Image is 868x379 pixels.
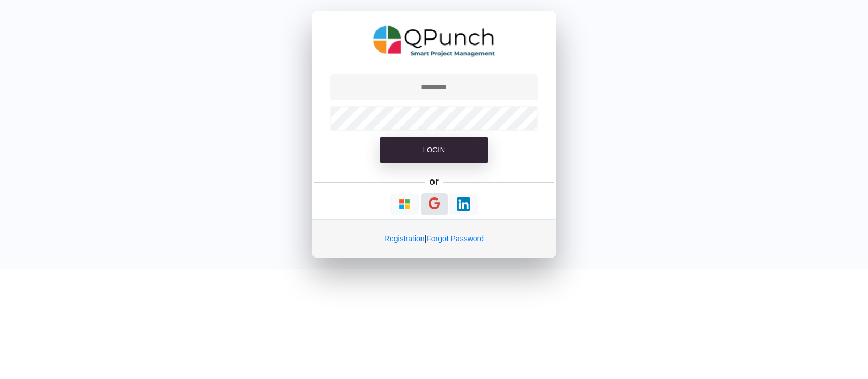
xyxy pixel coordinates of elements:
button: Continue With Microsoft Azure [390,194,419,215]
a: Registration [384,234,425,243]
h5: or [427,174,441,189]
img: Loading... [457,197,470,211]
button: Login [380,137,488,164]
img: QPunch [373,22,495,61]
div: | [312,219,556,258]
img: Loading... [398,197,411,211]
a: Forgot Password [426,234,484,243]
button: Continue With LinkedIn [449,194,478,215]
span: Login [423,146,445,154]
